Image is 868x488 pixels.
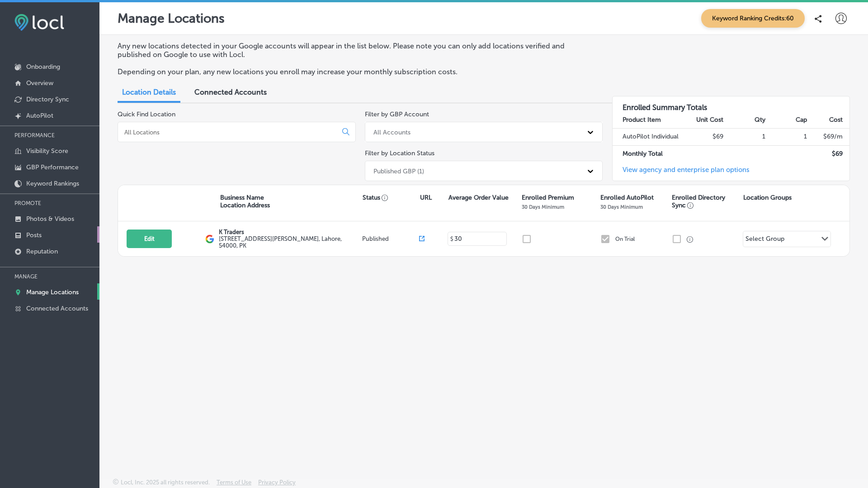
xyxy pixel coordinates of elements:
[219,235,360,249] label: [STREET_ADDRESS][PERSON_NAME] , Lahore, 54000, PK
[26,112,53,120] p: AutoPilot
[220,194,270,209] p: Business Name Location Address
[743,194,792,201] p: Location Groups
[194,88,267,96] span: Connected Accounts
[127,230,172,248] button: Edit
[613,129,682,145] td: AutoPilot Individual
[26,288,79,296] p: Manage Locations
[365,110,429,118] label: Filter by GBP Account
[118,11,225,26] p: Manage Locations
[724,112,766,129] th: Qty
[701,9,805,28] span: Keyword Ranking Credits: 60
[766,129,808,145] td: 1
[26,96,69,103] p: Directory Sync
[448,194,509,201] p: Average Order Value
[613,96,850,112] h3: Enrolled Summary Totals
[522,194,574,201] p: Enrolled Premium
[766,112,808,129] th: Cap
[615,236,635,242] p: On Trial
[600,204,643,210] p: 30 Days Minimum
[362,235,420,242] p: Published
[26,248,58,255] p: Reputation
[26,215,74,223] p: Photos & Videos
[26,147,68,155] p: Visibility Score
[26,305,88,312] p: Connected Accounts
[672,194,739,209] p: Enrolled Directory Sync
[373,128,410,136] div: All Accounts
[522,204,564,210] p: 30 Days Minimum
[122,88,176,96] span: Location Details
[26,63,60,71] p: Onboarding
[123,128,335,136] input: All Locations
[807,129,849,145] td: $ 69 /m
[118,42,594,59] p: Any new locations detected in your Google accounts will appear in the list below. Please note you...
[745,235,784,245] div: Select Group
[420,194,432,201] p: URL
[450,236,453,242] p: $
[613,145,682,162] td: Monthly Total
[724,129,766,145] td: 1
[26,79,53,87] p: Overview
[205,234,214,244] img: logo
[373,167,424,175] div: Published GBP (1)
[26,180,79,187] p: Keyword Rankings
[118,67,594,76] p: Depending on your plan, any new locations you enroll may increase your monthly subscription costs.
[682,129,724,145] td: $69
[363,194,420,201] p: Status
[807,112,849,129] th: Cost
[682,112,724,129] th: Unit Cost
[14,14,64,31] img: fda3e92497d09a02dc62c9cd864e3231.png
[121,479,210,486] p: Locl, Inc. 2025 all rights reserved.
[807,145,849,162] td: $ 69
[26,163,79,171] p: GBP Performance
[623,116,661,124] strong: Product Item
[365,149,434,157] label: Filter by Location Status
[118,110,175,118] label: Quick Find Location
[26,231,42,239] p: Posts
[219,229,360,235] p: K Traders
[613,166,750,181] a: View agency and enterprise plan options
[600,194,654,201] p: Enrolled AutoPilot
